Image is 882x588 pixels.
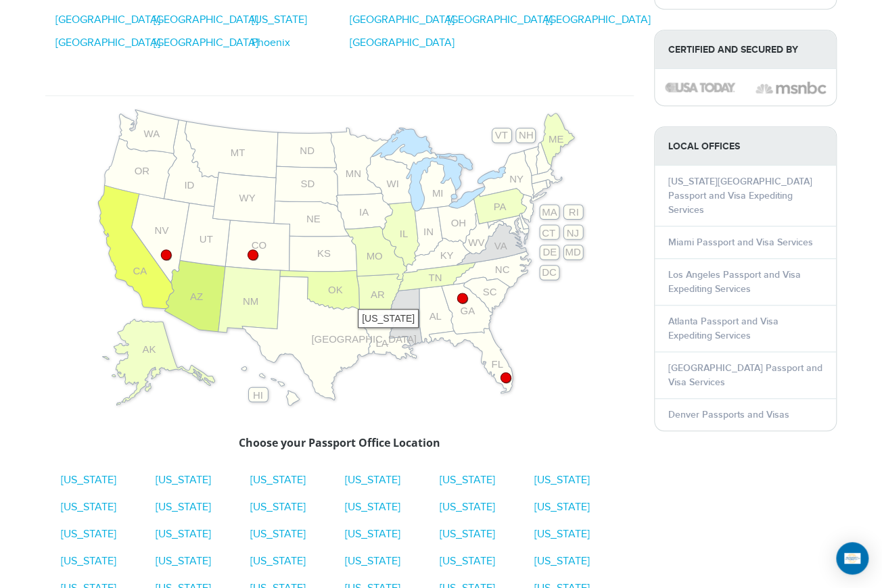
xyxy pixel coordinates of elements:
[549,132,563,144] text: ME
[534,501,590,514] a: [US_STATE]
[448,12,553,28] a: [GEOGRAPHIC_DATA]
[534,555,590,568] a: [US_STATE]
[542,266,557,278] text: DC
[460,304,475,316] text: GA
[495,129,508,141] text: VT
[61,555,116,568] a: [US_STATE]
[250,528,306,541] a: [US_STATE]
[367,249,383,261] text: MO
[546,12,651,28] a: [GEOGRAPHIC_DATA]
[252,12,307,28] a: [US_STATE]
[250,501,306,514] a: [US_STATE]
[200,233,213,245] text: UT
[55,12,160,28] a: [GEOGRAPHIC_DATA]
[668,237,813,248] a: Miami Passport and Visa Services
[440,528,495,541] a: [US_STATE]
[306,213,321,224] text: NE
[156,528,211,541] a: [US_STATE]
[55,35,160,51] a: [GEOGRAPHIC_DATA]
[668,316,779,341] a: Atlanta Passport and Visa Expediting Services
[345,501,400,514] a: [US_STATE]
[836,542,868,574] div: Open Intercom Messenger
[451,216,466,228] text: OH
[135,164,150,176] text: OR
[154,12,258,28] a: [GEOGRAPHIC_DATA]
[491,358,503,369] text: FL
[534,528,590,541] a: [US_STATE]
[345,474,400,487] a: [US_STATE]
[350,12,455,28] a: [GEOGRAPHIC_DATA]
[142,343,156,354] text: AK
[252,35,290,51] a: Phoenix
[300,144,315,155] text: ND
[156,555,211,568] a: [US_STATE]
[144,128,160,139] text: WA
[542,205,557,217] text: MA
[239,192,256,203] text: WY
[156,501,211,514] a: [US_STATE]
[133,265,147,276] text: CA
[542,246,557,258] text: DE
[61,474,116,487] a: [US_STATE]
[423,226,434,237] text: IN
[519,129,534,141] text: NH
[253,389,263,400] text: HI
[569,205,579,217] text: RI
[668,176,812,216] a: [US_STATE][GEOGRAPHIC_DATA] Passport and Visa Expediting Services
[328,283,343,295] text: OK
[311,333,416,344] text: [GEOGRAPHIC_DATA]
[468,237,484,248] text: WV
[509,173,524,185] text: NY
[375,337,388,349] text: LA
[358,309,419,328] span: [US_STATE]
[428,271,442,283] text: TN
[371,289,385,300] text: AR
[231,147,246,158] text: MT
[655,30,836,69] strong: Certified and Secured by
[432,187,444,198] text: MI
[566,226,578,238] text: NJ
[565,246,580,258] text: MD
[483,286,497,297] text: SC
[345,528,400,541] a: [US_STATE]
[440,249,453,260] text: KY
[250,474,306,487] a: [US_STATE]
[61,501,116,514] a: [US_STATE]
[386,177,398,189] text: WI
[300,177,315,189] text: SD
[440,555,495,568] a: [US_STATE]
[252,239,266,250] text: CO
[156,474,211,487] a: [US_STATE]
[494,201,507,212] text: PA
[440,501,495,514] a: [US_STATE]
[668,362,822,388] a: [GEOGRAPHIC_DATA] Passport and Visa Services
[55,435,624,451] h3: Choose your Passport Office Location
[665,82,735,92] img: image description
[495,264,510,275] text: NC
[668,409,789,420] a: Denver Passports and Visas
[542,226,555,238] text: CT
[346,167,361,178] text: MN
[756,80,826,96] img: image description
[668,269,801,295] a: Los Angeles Passport and Visa Expediting Services
[440,474,495,487] a: [US_STATE]
[345,555,400,568] a: [US_STATE]
[184,179,194,191] text: ID
[250,555,306,568] a: [US_STATE]
[494,239,507,251] text: VA
[243,295,258,307] text: NM
[655,127,836,166] strong: LOCAL OFFICES
[61,528,116,541] a: [US_STATE]
[190,290,203,301] text: AZ
[429,310,441,322] text: AL
[154,35,258,51] a: [GEOGRAPHIC_DATA]
[359,205,369,217] text: IA
[400,227,408,239] text: IL
[155,224,169,236] text: NV
[350,35,455,51] a: [GEOGRAPHIC_DATA]
[534,474,590,487] a: [US_STATE]
[317,247,331,259] text: KS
